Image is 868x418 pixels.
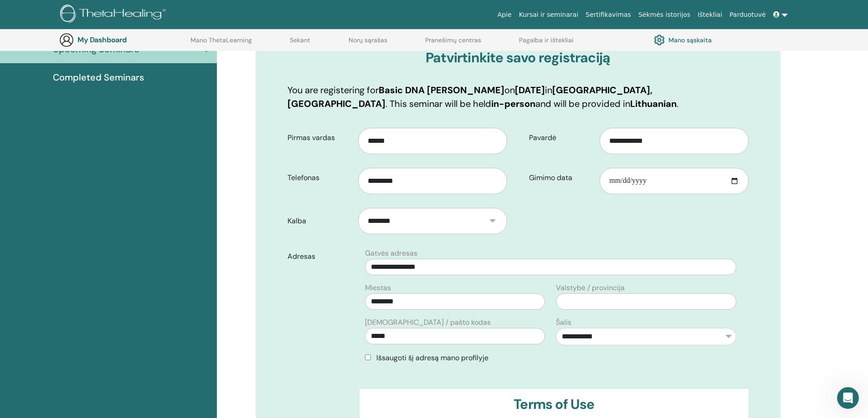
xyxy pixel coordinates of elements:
[519,36,574,51] a: Pagalba ir ištekliai
[726,6,770,23] a: Parduotuvė
[53,71,144,84] span: Completed Seminars
[281,129,359,146] label: Pirmas vardas
[379,84,504,96] b: Basic DNA [PERSON_NAME]
[694,6,726,23] a: Ištekliai
[288,50,749,66] h3: Patvirtinkite savo registraciją
[635,6,694,23] a: Sėkmės istorijos
[556,317,571,328] label: Šalis
[288,83,749,111] p: You are registering for on in . This seminar will be held and will be provided in .
[288,84,652,110] b: [GEOGRAPHIC_DATA], [GEOGRAPHIC_DATA]
[556,282,625,293] label: Valstybė / provincija
[515,6,582,23] a: Kursai ir seminarai
[425,36,481,51] a: Pranešimų centras
[367,396,741,413] h3: Terms of Use
[376,353,488,363] span: Išsaugoti šį adresą mano profilyje
[630,98,677,110] b: Lithuanian
[582,6,635,23] a: Sertifikavimas
[190,36,252,51] a: Mano ThetaLearning
[77,35,169,44] h3: My Dashboard
[349,36,387,51] a: Norų sąrašas
[515,84,545,96] b: [DATE]
[837,387,859,409] iframe: Intercom live chat
[281,169,359,186] label: Telefonas
[654,32,712,48] a: Mano sąskaita
[654,32,665,48] img: cog.svg
[494,6,515,23] a: Apie
[365,317,491,328] label: [DEMOGRAPHIC_DATA] / pašto kodas
[60,5,169,25] img: logo.png
[522,129,600,146] label: Pavardė
[290,36,310,51] a: Sekant
[59,33,74,47] img: generic-user-icon.jpg
[365,248,417,259] label: Gatvės adresas
[281,212,359,230] label: Kalba
[365,282,391,293] label: Miestas
[522,169,600,186] label: Gimimo data
[281,248,360,265] label: Adresas
[491,98,535,110] b: in-person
